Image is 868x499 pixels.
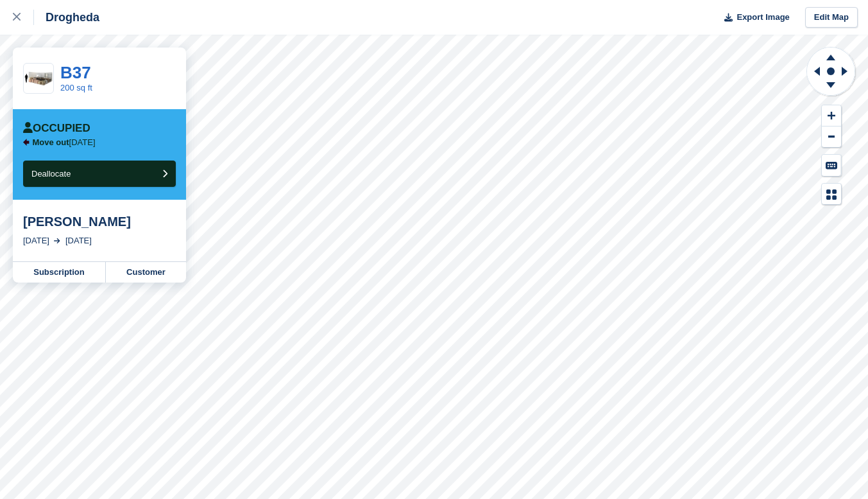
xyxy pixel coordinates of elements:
span: Deallocate [31,169,71,179]
a: Customer [106,262,186,283]
div: [DATE] [65,234,92,247]
div: [PERSON_NAME] [23,214,176,229]
img: 200-sqft-unit%20(4).jpg [24,67,53,90]
button: Map Legend [822,184,841,205]
div: Drogheda [34,10,99,25]
a: Subscription [13,262,106,283]
button: Zoom Out [822,127,841,148]
div: Occupied [23,122,90,135]
div: [DATE] [23,234,49,247]
button: Keyboard Shortcuts [822,155,841,176]
img: arrow-right-light-icn-cde0832a797a2874e46488d9cf13f60e5c3a73dbe684e267c42b8395dfbc2abf.svg [54,238,60,243]
a: B37 [60,63,91,82]
span: Move out [33,137,69,147]
button: Zoom In [822,105,841,127]
a: Edit Map [805,7,858,28]
button: Deallocate [23,161,176,187]
a: 200 sq ft [60,83,92,92]
button: Export Image [717,7,790,28]
span: Export Image [736,11,789,24]
img: arrow-left-icn-90495f2de72eb5bd0bd1c3c35deca35cc13f817d75bef06ecd7c0b315636ce7e.svg [23,139,30,146]
p: [DATE] [33,137,96,148]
